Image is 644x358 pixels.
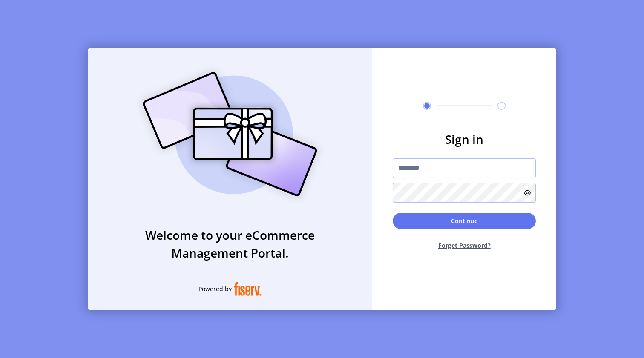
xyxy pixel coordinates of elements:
span: Powered by [198,284,232,293]
img: card_Illustration.svg [130,63,330,206]
button: Continue [393,213,536,229]
h3: Sign in [393,130,536,148]
h3: Welcome to your eCommerce Management Portal. [88,226,372,262]
button: Forget Password? [393,234,536,257]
